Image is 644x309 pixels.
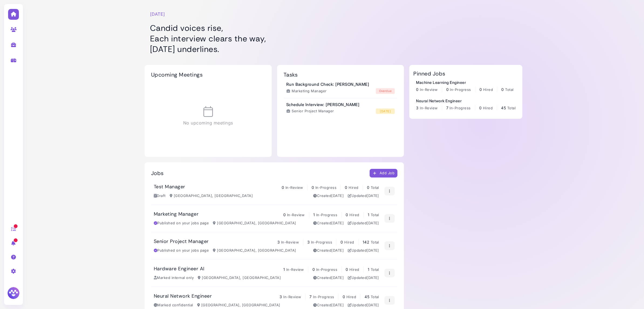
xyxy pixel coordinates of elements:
time: Jan 27, 2025 [331,248,344,252]
span: 0 [283,212,286,217]
span: 0 [312,185,314,190]
span: 0 [340,240,343,244]
span: In-Review [420,106,438,110]
div: Updated [348,303,379,308]
div: [GEOGRAPHIC_DATA], [GEOGRAPHIC_DATA] [170,193,253,199]
span: 0 [312,267,315,272]
span: 3 [277,240,280,244]
div: [GEOGRAPHIC_DATA], [GEOGRAPHIC_DATA] [197,303,280,308]
img: Megan [7,286,20,300]
span: Total [371,295,379,299]
span: In-Review [283,295,301,299]
div: Created [313,221,344,226]
span: 0 [501,87,504,92]
span: 0 [416,87,418,92]
div: [GEOGRAPHIC_DATA], [GEOGRAPHIC_DATA] [213,248,296,253]
time: May 21, 2025 [331,221,344,225]
span: In-Progress [316,213,337,217]
time: Jan 27, 2025 [367,303,379,307]
h1: Candid voices rise, Each interview clears the way, [DATE] underlines. [150,23,405,54]
div: Published on your jobs page [154,248,209,253]
h2: Tasks [284,71,298,78]
span: 3 [280,294,282,299]
span: Total [505,87,513,92]
a: Machine Learning Engineer 0 In-Review 0 In-Progress 0 Hired 0 Total [416,80,513,93]
span: 0 [479,106,482,110]
div: Created [313,303,344,308]
span: 7 [446,106,448,110]
span: 1 [283,267,285,272]
div: Created [313,248,344,253]
div: Neural Network Engineer [416,98,516,104]
span: 1 [313,212,315,217]
div: Created [313,193,344,199]
span: 45 [364,294,369,299]
span: In-Review [287,213,305,217]
span: In-Progress [449,106,471,110]
span: In-Progress [315,185,336,190]
span: 0 [367,185,369,190]
h3: Schedule Interview: [PERSON_NAME] [286,102,360,107]
span: In-Review [420,87,438,92]
time: Jan 07, 2025 [331,303,344,307]
time: [DATE] [150,11,165,17]
span: Hired [483,106,493,110]
div: Senior Project Manager [286,109,334,114]
h3: Hardware Engineer AI [154,266,205,272]
span: Total [371,267,379,272]
h3: Marketing Manager [154,211,199,217]
span: 1 [368,267,369,272]
div: [DATE] [376,109,395,114]
div: Updated [348,193,379,199]
h2: Jobs [151,170,164,176]
span: Total [371,185,379,190]
span: Hired [349,185,358,190]
div: No upcoming meetings [151,83,265,149]
div: Marked internal only [154,275,194,281]
span: 0 [282,185,284,190]
span: Total [371,213,379,217]
button: Add Job [370,169,398,177]
span: Hired [344,240,354,244]
span: 0 [346,212,348,217]
span: 0 [346,267,348,272]
div: Machine Learning Engineer [416,80,513,85]
div: overdue [376,88,395,94]
span: In-Review [281,240,299,244]
h3: Run Background Check: [PERSON_NAME] [286,82,369,87]
time: Jun 17, 2025 [367,275,379,280]
span: 7 [309,294,312,299]
div: [GEOGRAPHIC_DATA], [GEOGRAPHIC_DATA] [213,221,296,226]
h3: Test Manager [154,184,185,190]
span: In-Progress [316,267,337,272]
div: Marked confidential [154,303,193,308]
span: 3 [307,240,310,244]
span: 45 [501,106,506,110]
h3: Senior Project Manager [154,239,209,245]
time: Aug 20, 2025 [331,193,344,198]
span: 0 [343,294,345,299]
div: Marketing Manager [286,88,327,94]
div: Add Job [373,170,395,176]
span: In-Review [286,267,304,272]
time: Aug 20, 2025 [367,193,379,198]
div: Created [313,275,344,281]
span: 1 [368,212,369,217]
span: In-Progress [450,87,471,92]
span: 0 [446,87,449,92]
a: Neural Network Engineer 3 In-Review 7 In-Progress 0 Hired 45 Total [416,98,516,111]
time: Jun 09, 2025 [367,221,379,225]
span: In-Progress [311,240,332,244]
div: Published on your jobs page [154,221,209,226]
span: 0 [479,87,482,92]
span: In-Progress [313,295,334,299]
span: Hired [346,295,356,299]
time: Jan 07, 2025 [331,275,344,280]
span: 0 [345,185,347,190]
span: 3 [416,106,418,110]
span: Total [507,106,516,110]
span: 142 [363,240,369,244]
h3: Neural Network Engineer [154,293,212,299]
span: In-Review [285,185,303,190]
span: Hired [483,87,493,92]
